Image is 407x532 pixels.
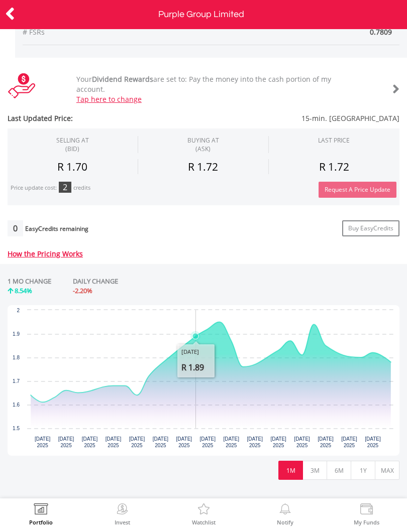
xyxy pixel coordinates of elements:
a: Watchlist [192,503,216,525]
button: Request A Price Update [319,182,396,198]
div: Chart. Highcharts interactive chart. [8,305,399,456]
img: View Portfolio [33,503,49,517]
text: [DATE] 2025 [224,436,240,448]
label: Notify [277,519,293,525]
text: [DATE] 2025 [365,436,381,448]
label: Invest [115,519,130,525]
span: 8.54% [15,286,32,295]
span: R 1.70 [57,160,87,174]
text: [DATE] 2025 [106,436,122,448]
a: Invest [115,503,130,525]
text: [DATE] 2025 [82,436,98,448]
text: [DATE] 2025 [341,436,357,448]
a: Notify [277,503,293,525]
text: 1.6 [13,402,20,408]
div: DAILY CHANGE [73,277,155,286]
text: [DATE] 2025 [153,436,169,448]
span: # FSRs [23,27,211,37]
div: 0 [8,220,23,236]
span: Last Updated Price: [8,113,171,123]
div: LAST PRICE [318,136,350,145]
a: My Funds [354,503,379,525]
a: Buy EasyCredits [342,220,399,236]
text: [DATE] 2025 [129,436,145,448]
a: Tap here to change [76,94,142,104]
img: Watchlist [196,503,212,517]
text: [DATE] 2025 [270,436,286,448]
span: R 1.72 [319,160,349,174]
text: [DATE] 2025 [318,436,334,448]
text: [DATE] 2025 [58,436,74,448]
path: Monday, 4 Aug 2025, 1.89. [192,333,198,339]
label: My Funds [354,519,379,525]
div: 2 [59,182,71,193]
label: Portfolio [29,519,53,525]
span: BUYING AT [187,136,219,153]
img: Invest Now [115,503,130,517]
span: -2.20% [73,286,92,295]
span: (BID) [56,145,89,153]
text: [DATE] 2025 [294,436,310,448]
img: View Notifications [277,503,293,517]
button: 1M [278,461,303,480]
text: [DATE] 2025 [35,436,51,448]
text: 2 [17,308,20,313]
text: 1.9 [13,331,20,337]
svg: Interactive chart [8,305,399,456]
button: 6M [327,461,351,480]
span: (ASK) [187,145,219,153]
div: credits [73,184,90,192]
span: R 1.72 [188,160,218,174]
b: Dividend Rewards [92,74,153,84]
span: 15-min. [GEOGRAPHIC_DATA] [171,113,399,123]
text: [DATE] 2025 [200,436,216,448]
a: Portfolio [29,503,53,525]
button: 3M [302,461,327,480]
text: 1.5 [13,426,20,431]
span: 0.7809 [211,27,399,37]
div: Price update cost: [11,184,57,192]
text: 1.7 [13,378,20,384]
img: View Funds [359,503,374,517]
a: How the Pricing Works [8,249,83,258]
button: 1Y [351,461,375,480]
label: Watchlist [192,519,216,525]
text: [DATE] 2025 [247,436,263,448]
text: 1.8 [13,355,20,360]
div: SELLING AT [56,136,89,153]
div: Your are set to: Pay the money into the cash portion of my account. [69,74,340,104]
text: [DATE] 2025 [176,436,192,448]
div: EasyCredits remaining [25,225,88,234]
button: MAX [375,461,399,480]
div: 1 MO CHANGE [8,277,51,286]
